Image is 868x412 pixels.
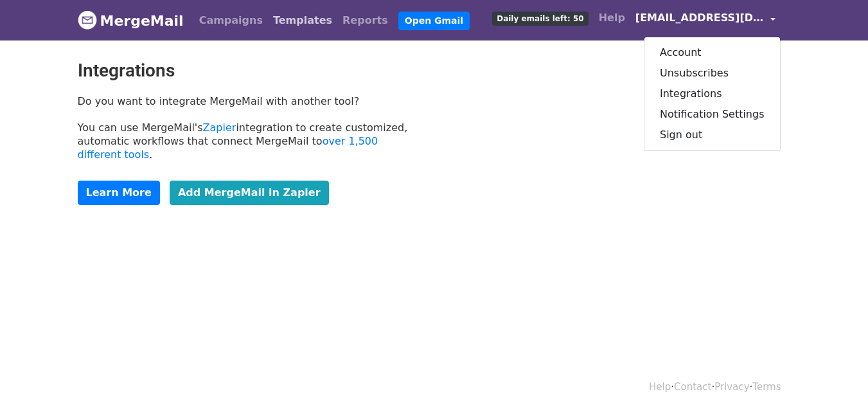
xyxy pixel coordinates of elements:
[203,121,236,134] a: Zapier
[630,5,781,35] a: [EMAIL_ADDRESS][DOMAIN_NAME]
[268,8,337,33] a: Templates
[644,125,780,145] a: Sign out
[398,12,470,30] a: Open Gmail
[644,63,780,84] a: Unsubscribes
[78,135,378,161] a: over 1,500 different tools
[78,7,184,34] a: MergeMail
[337,8,393,33] a: Reports
[644,84,780,104] a: Integrations
[644,37,781,151] div: [EMAIL_ADDRESS][DOMAIN_NAME]
[170,181,329,205] a: Add MergeMail in Zapier
[78,60,425,82] h2: Integrations
[714,381,749,393] a: Privacy
[492,12,588,26] span: Daily emails left: 50
[194,8,268,33] a: Campaigns
[78,121,425,161] p: You can use MergeMail's integration to create customized, automatic workflows that connect MergeM...
[487,5,593,31] a: Daily emails left: 50
[649,381,671,393] a: Help
[78,181,160,205] a: Learn More
[804,350,868,412] iframe: Chat Widget
[674,381,711,393] a: Contact
[78,10,97,30] img: MergeMail logo
[635,10,764,26] span: [EMAIL_ADDRESS][DOMAIN_NAME]
[752,381,781,393] a: Terms
[644,104,780,125] a: Notification Settings
[78,94,425,108] p: Do you want to integrate MergeMail with another tool?
[594,5,630,31] a: Help
[644,42,780,63] a: Account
